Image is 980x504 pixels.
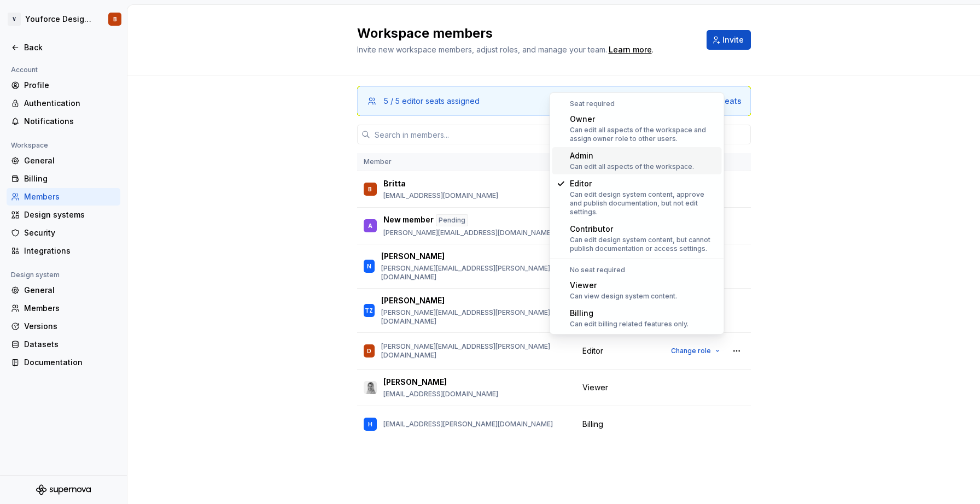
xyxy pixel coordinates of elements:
div: Can view design system content. [570,292,677,301]
a: Authentication [7,95,120,112]
span: Change role [671,347,711,355]
p: [PERSON_NAME][EMAIL_ADDRESS][PERSON_NAME][DOMAIN_NAME] [381,308,569,326]
p: [PERSON_NAME][EMAIL_ADDRESS][PERSON_NAME][DOMAIN_NAME] [381,264,569,282]
a: Integrations [7,242,120,260]
p: [EMAIL_ADDRESS][DOMAIN_NAME] [383,191,498,200]
th: Member [357,153,576,171]
div: No seat required [552,266,722,274]
div: Pending [436,214,468,226]
svg: Supernova Logo [36,484,91,495]
a: Members [7,188,120,206]
div: Members [24,303,116,314]
h2: Workspace members [357,25,693,42]
div: A [368,220,372,231]
div: V [8,13,21,26]
p: [EMAIL_ADDRESS][DOMAIN_NAME] [383,390,498,398]
div: Documentation [24,357,116,368]
a: Security [7,224,120,242]
span: . [607,46,654,54]
div: Workspace [7,139,52,152]
a: Learn more [609,44,652,55]
a: Profile [7,77,120,94]
div: B [113,15,117,24]
div: H [368,419,372,430]
div: D [367,345,371,356]
div: Notifications [24,116,116,127]
div: Billing [570,308,689,319]
div: Editor [570,178,717,189]
p: [PERSON_NAME] [383,377,447,388]
div: Admin [570,150,694,161]
div: Design systems [24,209,116,220]
div: Can edit design system content, but cannot publish documentation or access settings. [570,236,717,253]
div: Profile [24,80,116,91]
p: [PERSON_NAME][EMAIL_ADDRESS][PERSON_NAME][DOMAIN_NAME] [381,342,569,360]
div: Can edit all aspects of the workspace and assign owner role to other users. [570,126,717,143]
a: Design systems [7,206,120,224]
div: Account [7,63,42,77]
div: Seat required [552,99,722,108]
a: Notifications [7,113,120,130]
div: Contributor [570,224,717,235]
div: Can edit design system content, approve and publish documentation, but not edit settings. [570,190,717,216]
div: Members [24,191,116,202]
div: Authentication [24,98,116,109]
div: Can edit billing related features only. [570,320,689,329]
a: Members [7,300,120,317]
a: Billing [7,170,120,187]
div: Design system [7,268,64,282]
p: [PERSON_NAME] [381,251,445,262]
div: 5 / 5 editor seats assigned [384,96,480,107]
p: [EMAIL_ADDRESS][PERSON_NAME][DOMAIN_NAME] [383,420,553,429]
button: VYouforce Design SystemB [2,7,125,31]
div: Integrations [24,245,116,256]
div: Youforce Design System [25,14,95,25]
a: General [7,282,120,299]
a: Datasets [7,336,120,353]
div: General [24,285,116,296]
div: General [24,155,116,166]
div: Suggestions [550,93,724,334]
div: Viewer [570,280,677,291]
div: TZ [365,305,373,316]
button: Change role [666,343,725,359]
p: Britta [383,178,406,189]
input: Search in members... [370,125,751,144]
div: Security [24,227,116,238]
a: Documentation [7,354,120,371]
div: Versions [24,321,116,332]
a: Versions [7,318,120,335]
div: Owner [570,114,717,125]
button: Invite [707,30,751,50]
div: N [367,261,371,272]
a: General [7,152,120,169]
span: Invite new workspace members, adjust roles, and manage your team. [357,45,607,54]
span: Invite [722,34,744,45]
div: Datasets [24,339,116,350]
a: Back [7,39,120,56]
span: Viewer [582,382,608,393]
div: Back [24,42,116,53]
div: Can edit all aspects of the workspace. [570,162,694,171]
img: Tiina Rosón [364,381,377,394]
p: New member [383,214,434,226]
p: [PERSON_NAME] [381,295,445,306]
div: Billing [24,173,116,184]
div: B [368,184,372,195]
p: [PERSON_NAME][EMAIL_ADDRESS][DOMAIN_NAME] [383,228,553,237]
span: Editor [582,345,603,356]
span: Billing [582,419,603,430]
